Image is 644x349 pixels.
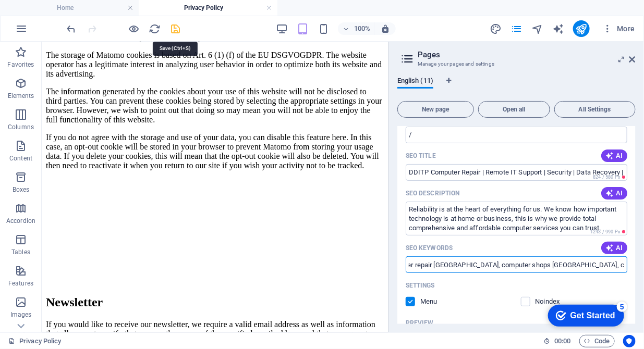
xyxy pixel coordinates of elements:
[559,106,631,113] span: All Settings
[511,23,523,35] i: Pages (Ctrl+Alt+S)
[406,164,627,181] input: The page title in search results and browser tabs
[554,101,636,118] button: All Settings
[406,189,460,197] p: SEO Description
[9,154,32,163] p: Content
[139,2,277,14] h4: Privacy Policy
[579,335,615,347] button: Code
[554,335,570,347] span: 00 00
[593,174,620,180] span: 824 / 580 Px
[623,335,636,347] button: Usercentrics
[406,189,460,197] label: The text in search results and social media
[169,22,182,35] button: save
[536,297,569,306] p: Instruct search engines to exclude this page from search results.
[511,22,523,35] button: pages
[149,22,161,35] button: reload
[406,152,436,160] p: SEO Title
[31,11,76,21] div: Get Started
[381,24,390,33] i: On resize automatically adjust zoom level to fit chosen device.
[406,281,435,290] p: Settings
[128,22,140,35] button: Click here to leave preview mode and continue editing
[8,279,33,288] p: Features
[562,337,563,345] span: :
[478,101,550,118] button: Open all
[65,22,78,35] button: undo
[406,127,627,143] input: Last part of the URL for this page
[418,59,615,69] h3: Manage your pages and settings
[420,297,454,306] p: Define if you want this page to be shown in auto-generated navigation.
[397,74,433,89] span: English (11)
[605,244,623,252] span: AI
[483,106,545,113] span: Open all
[7,60,34,69] p: Favorites
[406,152,436,160] label: The page title in search results and browser tabs
[418,50,636,59] h2: Pages
[588,228,627,235] span: Calculated pixel length in search results
[598,20,639,37] button: More
[354,22,370,35] h6: 100%
[149,23,161,35] i: Reload page
[605,152,623,160] span: AI
[397,101,474,118] button: New page
[573,20,590,37] button: publish
[338,22,375,35] button: 100%
[490,23,502,35] i: Design (Ctrl+Alt+Y)
[601,187,627,200] button: AI
[552,22,565,35] button: text_generator
[8,335,61,347] a: Click to cancel selection. Double-click to open Pages
[6,217,35,225] p: Accordion
[397,77,636,97] div: Language Tabs
[490,22,502,35] button: design
[77,2,88,13] div: 5
[406,202,627,235] textarea: The text in search results and social media
[66,23,78,35] i: Undo: Change pages (Ctrl+Z)
[402,106,469,113] span: New page
[406,244,453,252] p: SEO Keywords
[584,335,610,347] span: Code
[8,5,84,27] div: Get Started 5 items remaining, 0% complete
[601,149,627,162] button: AI
[531,22,544,35] button: navigator
[8,123,34,131] p: Columns
[406,319,434,327] p: Preview of your page in search results
[590,229,620,234] span: 1243 / 990 Px
[8,92,34,100] p: Elements
[602,23,635,34] span: More
[591,173,627,181] span: Calculated pixel length in search results
[605,189,623,197] span: AI
[13,185,30,194] p: Boxes
[601,242,627,254] button: AI
[11,248,30,256] p: Tables
[10,310,32,319] p: Images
